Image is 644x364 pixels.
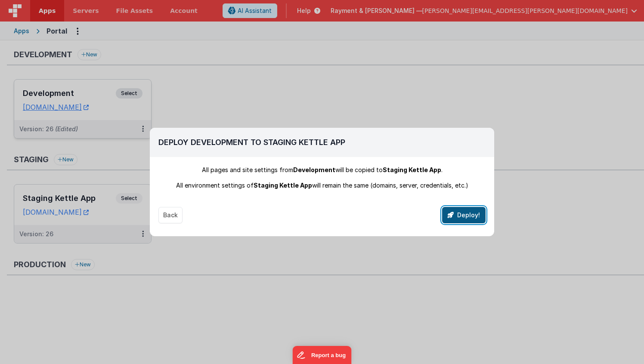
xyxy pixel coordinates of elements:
[254,182,312,189] span: Staging Kettle App
[158,181,486,190] div: All environment settings of will remain the same (domains, server, credentials, etc.)
[158,136,486,148] h2: Deploy Development To Staging Kettle App
[383,166,441,173] span: Staging Kettle App
[293,346,352,364] iframe: Marker.io feedback button
[158,207,183,223] button: Back
[442,207,486,223] button: Deploy!
[158,166,486,174] div: All pages and site settings from will be copied to .
[293,166,335,173] span: Development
